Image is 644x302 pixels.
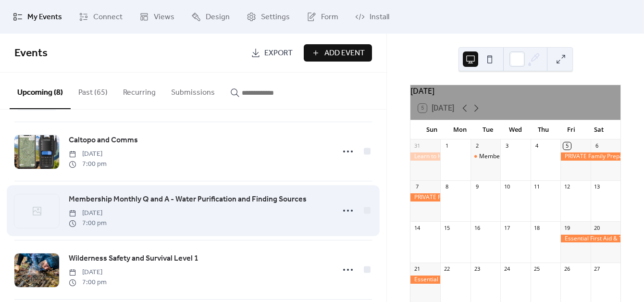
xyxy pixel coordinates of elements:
[10,73,71,109] button: Upcoming (8)
[370,12,389,23] span: Install
[264,48,293,59] span: Export
[585,120,613,139] div: Sat
[529,120,557,139] div: Thu
[413,183,421,190] div: 7
[563,265,570,273] div: 26
[69,134,138,147] a: Caltopo and Comms
[69,253,198,264] span: Wilderness Safety and Survival Level 1
[443,183,450,190] div: 8
[503,224,510,231] div: 17
[132,4,182,30] a: Views
[594,224,601,231] div: 20
[71,73,115,108] button: Past (65)
[69,218,107,228] span: 7:00 pm
[304,44,372,62] button: Add Event
[299,4,346,30] a: Form
[473,142,481,150] div: 2
[479,152,628,161] div: Membership Monthly Q and A - Fire-Making Techniques
[72,4,130,30] a: Connect
[93,12,123,23] span: Connect
[533,265,541,273] div: 25
[594,142,601,150] div: 6
[413,265,421,273] div: 21
[413,224,421,231] div: 14
[594,183,601,190] div: 13
[443,142,450,150] div: 1
[446,120,474,139] div: Mon
[560,152,620,161] div: PRIVATE Family Preparedness
[473,265,481,273] div: 23
[502,120,530,139] div: Wed
[324,48,365,59] span: Add Event
[163,73,223,108] button: Submissions
[154,12,174,23] span: Views
[474,120,502,139] div: Tue
[69,193,307,206] a: Membership Monthly Q and A - Water Purification and Finding Sources
[244,44,300,62] a: Export
[413,142,421,150] div: 31
[503,183,510,190] div: 10
[115,73,163,108] button: Recurring
[27,12,62,23] span: My Events
[184,4,237,30] a: Design
[410,152,440,161] div: Learn to Hunt: A Practical Introduction to Ethical, Effective Hunting
[69,208,107,218] span: [DATE]
[563,142,570,150] div: 5
[533,142,541,150] div: 4
[14,43,48,64] span: Events
[69,194,307,205] span: Membership Monthly Q and A - Water Purification and Finding Sources
[563,224,570,231] div: 19
[560,235,620,243] div: Essential First Aid & Trauma Response Training
[69,149,107,159] span: [DATE]
[533,183,541,190] div: 11
[443,265,450,273] div: 22
[239,4,297,30] a: Settings
[69,135,138,146] span: Caltopo and Comms
[69,159,107,169] span: 7:00 pm
[471,152,500,161] div: Membership Monthly Q and A - Fire-Making Techniques
[410,193,440,201] div: PRIVATE Family Preparedness
[69,267,107,277] span: [DATE]
[69,277,107,288] span: 7:00 pm
[563,183,570,190] div: 12
[418,120,446,139] div: Sun
[69,252,198,265] a: Wilderness Safety and Survival Level 1
[348,4,396,30] a: Install
[557,120,585,139] div: Fri
[6,4,69,30] a: My Events
[594,265,601,273] div: 27
[533,224,541,231] div: 18
[503,142,510,150] div: 3
[410,276,440,284] div: Essential First Aid & Trauma Response Training
[321,12,338,23] span: Form
[503,265,510,273] div: 24
[443,224,450,231] div: 15
[473,183,481,190] div: 9
[473,224,481,231] div: 16
[261,12,290,23] span: Settings
[206,12,230,23] span: Design
[410,85,620,97] div: [DATE]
